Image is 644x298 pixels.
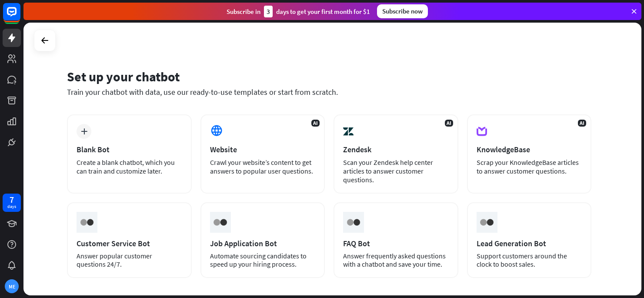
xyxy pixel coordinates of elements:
[3,194,21,212] a: 7 days
[264,6,273,17] div: 3
[227,6,370,17] div: Subscribe in days to get your first month for $1
[10,196,14,204] div: 7
[377,4,428,18] div: Subscribe now
[7,204,16,210] div: days
[5,279,19,293] div: ME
